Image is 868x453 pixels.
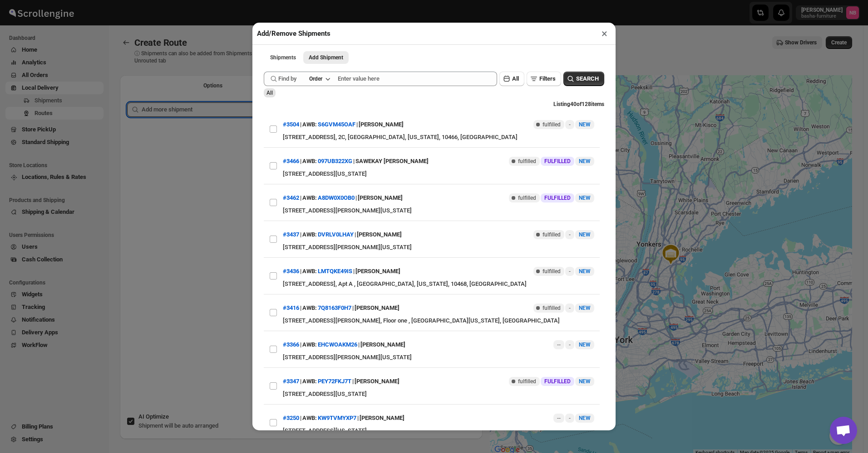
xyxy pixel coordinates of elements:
[270,54,296,61] span: Shipments
[283,268,299,275] button: #3436
[355,300,399,316] div: [PERSON_NAME]
[579,378,591,385] span: NEW
[302,304,317,313] span: AWB:
[557,414,561,422] span: --
[283,378,299,385] button: #3347
[283,300,399,316] div: | |
[569,341,571,348] span: -
[518,194,536,202] span: fulfilled
[283,390,594,399] div: [STREET_ADDRESS][US_STATE]
[579,195,591,201] span: NEW
[283,316,594,325] div: [STREET_ADDRESS][PERSON_NAME], Floor one , [GEOGRAPHIC_DATA][US_STATE], [GEOGRAPHIC_DATA]
[579,158,591,164] span: NEW
[283,353,594,362] div: [STREET_ADDRESS][PERSON_NAME][US_STATE]
[283,153,429,169] div: | |
[283,341,299,348] button: #3366
[542,268,561,275] span: fulfilled
[283,194,299,201] button: #3462
[569,414,571,422] span: -
[318,194,355,201] button: A8DW0X0OB0
[283,243,594,252] div: [STREET_ADDRESS][PERSON_NAME][US_STATE]
[518,158,536,165] span: fulfilled
[302,120,317,129] span: AWB:
[257,29,330,38] h2: Add/Remove Shipments
[579,415,591,421] span: NEW
[576,74,599,83] span: SEARCH
[527,72,561,86] button: Filters
[579,268,591,275] span: NEW
[283,280,594,289] div: [STREET_ADDRESS], Apt A , [GEOGRAPHIC_DATA], [US_STATE], 10468, [GEOGRAPHIC_DATA]
[283,410,404,426] div: | |
[309,54,343,61] span: Add Shipment
[569,304,571,312] span: -
[579,231,591,238] span: NEW
[283,133,594,142] div: [STREET_ADDRESS], 2C, [GEOGRAPHIC_DATA], [US_STATE], 10466, [GEOGRAPHIC_DATA]
[318,378,351,385] button: PEY72FKJ7T
[579,305,591,311] span: NEW
[283,304,299,311] button: #3416
[304,72,335,85] button: Order
[358,190,403,206] div: [PERSON_NAME]
[266,90,273,96] span: All
[318,341,357,348] button: EHCWOAKM26
[283,226,402,243] div: | |
[518,378,536,385] span: fulfilled
[569,231,571,238] span: -
[357,226,402,243] div: [PERSON_NAME]
[579,342,591,348] span: NEW
[283,121,299,128] button: #3504
[318,231,354,238] button: DVRLV0LHAY
[283,116,404,133] div: | |
[579,121,591,128] span: NEW
[544,194,571,202] span: FULFILLED
[120,95,483,392] div: Selected Shipments
[557,341,561,348] span: --
[283,190,403,206] div: | |
[360,337,405,353] div: [PERSON_NAME]
[542,304,561,312] span: fulfilled
[302,414,317,423] span: AWB:
[302,340,317,349] span: AWB:
[283,426,594,435] div: [STREET_ADDRESS][US_STATE]
[283,169,594,178] div: [STREET_ADDRESS][US_STATE]
[563,72,604,86] button: SEARCH
[355,373,399,390] div: [PERSON_NAME]
[499,72,524,86] button: All
[338,72,497,86] input: Enter value here
[359,116,404,133] div: [PERSON_NAME]
[318,158,352,164] button: 097UB322XG
[598,27,611,40] button: ×
[302,230,317,239] span: AWB:
[355,153,429,169] div: SAWEKAY [PERSON_NAME]
[309,75,322,82] div: Order
[283,158,299,164] button: #3466
[302,377,317,386] span: AWB:
[283,206,594,215] div: [STREET_ADDRESS][PERSON_NAME][US_STATE]
[318,304,351,311] button: 7Q8163F0H7
[539,75,556,82] span: Filters
[318,268,352,275] button: LMTQKE49IS
[542,231,561,238] span: fulfilled
[569,268,571,275] span: -
[302,267,317,276] span: AWB:
[512,75,519,82] span: All
[318,414,356,421] button: KW9TVMYXP7
[360,410,404,426] div: [PERSON_NAME]
[283,373,399,390] div: | |
[544,158,571,165] span: FULFILLED
[278,74,296,83] span: Find by
[318,121,355,128] button: S6GVM45OAF
[302,193,317,202] span: AWB:
[283,263,400,280] div: | |
[283,414,299,421] button: #3250
[355,263,400,280] div: [PERSON_NAME]
[542,121,561,128] span: fulfilled
[283,337,405,353] div: | |
[830,417,857,444] a: Open chat
[283,231,299,238] button: #3437
[553,101,604,107] span: Listing 40 of 128 items
[569,121,571,128] span: -
[302,157,317,166] span: AWB:
[544,378,571,385] span: FULFILLED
